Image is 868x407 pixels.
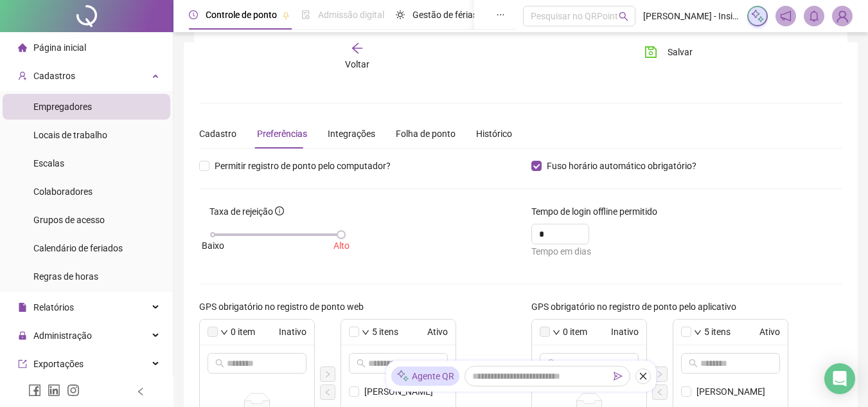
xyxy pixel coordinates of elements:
span: Permitir registro de ponto pelo computador? [209,159,396,173]
span: down [362,329,369,336]
span: Cadastros [33,71,75,81]
span: notification [780,10,792,22]
span: ellipsis [496,10,505,19]
span: file-done [301,10,310,19]
span: lock [18,331,27,340]
span: Locais de trabalho [33,130,107,140]
span: Ativo [733,325,780,339]
span: 0 item [231,325,255,339]
span: [PERSON_NAME] [696,384,780,399]
span: Controle de ponto [206,10,277,20]
span: search [547,359,556,368]
span: close [639,372,648,381]
span: linkedin [48,384,60,397]
span: down [553,329,560,336]
span: search [619,12,628,21]
button: Salvar [635,42,702,62]
span: Calendário de feriados [33,243,123,253]
span: Admissão digital [318,10,384,20]
span: save [644,46,657,59]
li: CARLOS DANIEL PEREIRA DE ANDRADE [673,381,788,402]
span: Página inicial [33,42,86,53]
span: Empregadores [33,102,92,112]
span: left [136,387,145,396]
span: search [689,359,698,368]
span: Fuso horário automático obrigatório? [542,159,702,173]
span: send [614,372,623,381]
span: Baixo [202,239,224,253]
img: sparkle-icon.fc2bf0ac1784a2077858766a79e2daf3.svg [750,9,765,23]
span: [PERSON_NAME] [364,384,448,399]
label: GPS obrigatório no registro de ponto pelo aplicativo [531,300,745,314]
span: Gestão de férias [412,10,477,20]
div: Histórico [476,127,512,141]
span: sun [396,10,405,19]
span: file [18,303,27,312]
span: Regras de horas [33,271,98,282]
span: bell [808,10,820,22]
span: arrow-left [351,42,364,55]
label: GPS obrigatório no registro de ponto web [199,300,372,314]
span: Voltar [345,59,369,69]
span: Exportações [33,359,84,369]
span: Inativo [258,325,306,339]
span: Preferências [257,129,307,139]
span: search [215,359,224,368]
span: facebook [28,384,41,397]
span: Relatórios [33,302,74,312]
span: home [18,43,27,52]
span: down [694,329,702,336]
div: Tempo em dias [531,244,843,258]
span: Administração [33,330,92,341]
li: CARLOS DANIEL PEREIRA DE ANDRADE [341,381,456,402]
div: Taxa de rejeição [209,204,284,219]
div: Folha de ponto [396,127,456,141]
span: Ativo [401,325,448,339]
span: pushpin [282,12,290,19]
span: search [357,359,366,368]
span: Escalas [33,158,64,168]
span: export [18,359,27,368]
span: Inativo [590,325,639,339]
span: clock-circle [189,10,198,19]
div: Open Intercom Messenger [824,363,855,394]
span: Alto [333,239,350,253]
label: Tempo de login offline permitido [531,204,666,219]
span: 0 item [563,325,587,339]
span: 5 itens [704,325,731,339]
span: Colaboradores [33,186,93,197]
span: instagram [67,384,80,397]
div: Cadastro [199,127,236,141]
span: Salvar [668,45,693,59]
span: down [220,329,228,336]
img: sparkle-icon.fc2bf0ac1784a2077858766a79e2daf3.svg [396,370,409,383]
img: 94520 [833,6,852,26]
span: 5 itens [372,325,398,339]
div: Integrações [328,127,375,141]
span: Grupos de acesso [33,215,105,225]
span: [PERSON_NAME] - Insider Soluções Elétricas Ltda [643,9,740,23]
span: info-circle [275,206,284,215]
span: user-add [18,71,27,80]
div: Agente QR [391,366,459,386]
